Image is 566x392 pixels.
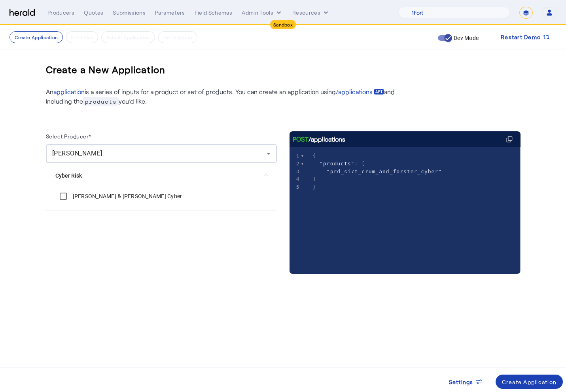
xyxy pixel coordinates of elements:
span: "products" [320,161,354,167]
span: Settings [449,378,473,386]
p: An is a series of inputs for a product or set of products. You can create an application using an... [46,87,402,106]
span: : [ [313,161,365,167]
a: /applications [336,87,384,97]
button: Create Application [9,31,63,43]
div: Sandbox [270,20,296,29]
div: 1 [290,152,301,160]
button: Resources dropdown menu [292,9,330,17]
a: application [53,88,85,95]
label: [PERSON_NAME] & [PERSON_NAME] Cyber [71,192,182,200]
mat-panel-title: Cyber Risk [55,172,258,180]
button: Submit Application [101,31,155,43]
div: Field Schemas [195,9,233,17]
div: 2 [290,160,301,168]
span: Restart Demo [501,32,541,42]
label: Select Producer* [46,133,91,140]
span: } [313,184,316,190]
span: { [313,153,316,159]
img: Herald Logo [9,9,35,17]
div: Producers [47,9,74,17]
div: 4 [290,175,301,183]
button: internal dropdown menu [242,9,283,17]
label: Dev Mode [452,34,479,42]
span: POST [293,134,309,144]
mat-expansion-panel-header: Cyber Risk [46,163,277,188]
div: /applications [293,134,345,144]
div: Quotes [84,9,103,17]
div: Cyber Risk [46,188,277,210]
span: [PERSON_NAME] [52,150,102,157]
span: ] [313,176,316,182]
div: Submissions [113,9,146,17]
div: 3 [290,168,301,176]
span: "prd_si7t_crum_and_forster_cyber" [327,169,442,174]
span: products [83,97,119,106]
div: 5 [290,183,301,191]
herald-code-block: /applications [290,131,521,258]
div: Create Application [502,378,557,386]
button: Get A Quote [158,31,197,43]
button: Restart Demo [494,30,557,44]
button: Create Application [496,375,563,389]
div: Parameters [155,9,185,17]
button: Settings [443,375,489,389]
h3: Create a New Application [46,57,166,82]
button: Fill it Out [66,31,98,43]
